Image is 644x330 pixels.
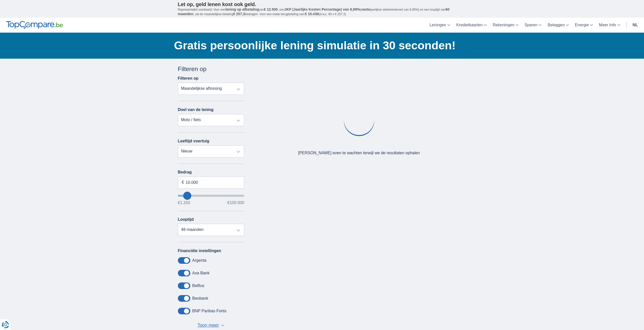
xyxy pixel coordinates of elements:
span: € [182,180,184,185]
label: Axa Bank [192,271,210,275]
label: Financiële instellingen [178,249,221,253]
span: € 12.500 [264,7,278,11]
span: €100.000 [227,201,244,205]
a: Energie [572,18,596,33]
span: Toon meer [197,322,219,329]
div: [PERSON_NAME] even te wachten terwijl we de resultaten ophalen [298,150,420,156]
label: Looptijd [178,217,194,222]
span: € 15.438 [305,12,319,16]
label: Leeftijd voertuig [178,139,209,143]
label: Filteren op [178,76,199,81]
label: Bedrag [178,170,244,174]
img: TopCompare [6,21,63,29]
h1: Gratis persoonlijke lening simulatie in 30 seconden! [174,38,466,53]
a: Kredietkaarten [453,18,490,33]
span: JKP (Jaarlijks Kosten Percentage) van 8,99% [284,7,360,11]
span: €1.250 [178,201,190,205]
span: vaste [361,7,370,11]
label: Doel van de lening [178,107,214,112]
div: Filteren op [178,65,244,73]
input: wantToBorrow [178,195,244,197]
a: nl [630,18,641,33]
label: Beobank [192,296,208,301]
label: Belfius [192,283,204,288]
button: Toon meer ▼ [196,322,226,329]
a: Meer Info [596,18,623,33]
a: Beleggen [545,18,572,33]
a: Sparen [522,18,545,33]
a: Rekeningen [490,18,521,33]
label: BNP Paribas Fortis [192,309,227,313]
p: Let op, geld lenen kost ook geld. [178,1,466,7]
label: Argenta [192,258,206,263]
span: € 257,3 [233,12,245,16]
a: Leningen [426,18,453,33]
span: lening op afbetaling [225,7,259,11]
span: 60 maanden [178,7,450,16]
span: ▼ [221,324,224,326]
p: Representatief voorbeeld: Voor een van , een ( jaarlijkse debetrentevoet van 8,99%) en een loopti... [178,7,466,16]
